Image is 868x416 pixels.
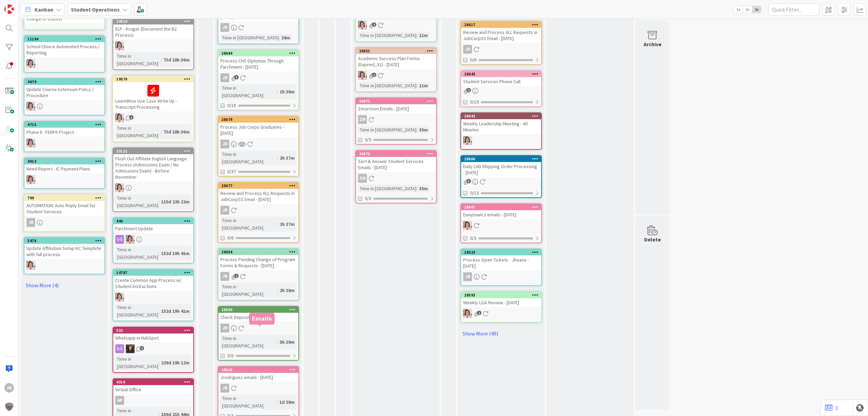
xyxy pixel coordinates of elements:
[463,136,472,145] img: EW
[218,367,298,382] div: 28626Jrodriguez emails - [DATE]
[115,355,158,370] div: Time in [GEOGRAPHIC_DATA]
[463,309,472,318] img: EW
[218,123,298,138] div: Process Job Corps Graduates - [DATE]
[218,307,298,322] div: 28650Check Deposit - [DATE]
[113,76,193,111] div: 19570LearnWise Use Case Write Up - Transcript Processing
[113,218,193,224] div: 446
[218,183,298,189] div: 28677
[218,50,299,110] a: 28684Process CHS Diplomas Through Parchment - [DATE]JRTime in [GEOGRAPHIC_DATA]:1h 38m0/18
[115,124,161,139] div: Time in [GEOGRAPHIC_DATA]
[24,158,105,189] a: 4013Need Report - IC Payment PlansEW
[116,149,193,153] div: 23122
[358,115,367,124] div: ZM
[113,18,193,24] div: 24019
[140,346,144,350] span: 1
[220,384,229,393] div: JR
[460,21,542,65] a: 28617Review and Process ALL Requests in JobCorpSS Email - [DATE]JR0/6
[278,88,296,95] div: 1h 38m
[461,71,541,77] div: 28643
[24,201,104,216] div: AUTOMATION: Auto Reply Email for Student Services
[35,5,53,14] span: Kanban
[218,249,298,255] div: 28654
[460,155,542,198] a: 28666Daily LAD Shipping Order Processing - [DATE]0/13
[24,238,104,244] div: 5478
[24,42,104,57] div: School Choice Automated Process / Reporting
[461,156,541,162] div: 28666
[24,158,104,173] div: 4013Need Report - IC Payment Plans
[27,159,104,164] div: 4013
[26,218,35,227] div: JR
[470,98,479,106] span: 0/19
[27,37,104,41] div: 11194
[463,45,472,54] div: JR
[113,41,193,50] div: EW
[221,117,298,122] div: 28679
[218,189,298,204] div: Review and Process ALL Requests in JobCorpSS Email - [DATE]
[252,315,272,322] h5: Emails
[416,126,417,133] span: :
[24,175,104,184] div: EW
[461,292,541,307] div: 28593Weekly LOA Review - [DATE]
[115,304,158,319] div: Time in [GEOGRAPHIC_DATA]
[113,270,193,276] div: 14787
[218,324,298,332] div: JR
[461,204,541,219] div: 28607Ewojtowicz emails - [DATE]
[279,34,280,41] span: :
[113,183,193,192] div: EW
[158,198,159,205] span: :
[359,99,436,104] div: 28675
[24,102,104,111] div: EW
[277,154,278,162] span: :
[113,82,193,111] div: LearnWise Use Case Write Up - Transcript Processing
[278,154,296,162] div: 2h 37m
[417,126,430,133] div: 35m
[221,307,298,312] div: 28650
[463,272,472,281] div: JR
[26,139,35,147] img: EW
[159,307,191,315] div: 152d 19h 41m
[116,19,193,24] div: 24019
[113,18,193,39] div: 24019ELP - Kruger (Document the B2 Process)
[24,218,104,227] div: JR
[161,56,162,64] span: :
[461,249,541,255] div: 28623
[218,50,298,71] div: 28684Process CHS Diplomas Through Parchment - [DATE]
[356,157,436,172] div: Sort & Answer Student Services Emails - [DATE]
[227,352,234,359] span: 0/6
[220,34,279,41] div: Time in [GEOGRAPHIC_DATA]
[752,6,761,13] span: 3x
[218,56,298,71] div: Process CHS Diplomas Through Parchment - [DATE]
[218,373,298,382] div: Jrodriguez emails - [DATE]
[358,174,367,183] div: ZM
[116,77,193,82] div: 19570
[113,218,193,233] div: 446Parchment Update
[463,221,472,230] img: EW
[464,293,541,297] div: 28593
[24,79,104,85] div: 4679
[218,313,298,322] div: Check Deposit - [DATE]
[113,75,194,142] a: 19570LearnWise Use Case Write Up - Transcript ProcessingEWTime in [GEOGRAPHIC_DATA]:73d 18h 36m
[277,338,278,346] span: :
[470,189,479,197] span: 0/13
[218,182,299,243] a: 28677Review and Process ALL Requests in JobCorpSS Email - [DATE]JRTime in [GEOGRAPHIC_DATA]:2h 37...
[218,140,298,148] div: JR
[26,261,35,270] img: EW
[218,306,299,361] a: 28650Check Deposit - [DATE]JRTime in [GEOGRAPHIC_DATA]:5h 38m0/6
[464,72,541,76] div: 28643
[24,237,105,274] a: 5478Update Affiliation Setup KC Template with full process.EW
[71,6,120,13] b: Student Operations
[116,219,193,223] div: 446
[356,115,436,124] div: ZM
[4,402,14,412] img: avatar
[461,136,541,145] div: EW
[113,396,193,405] div: AP
[218,367,298,373] div: 28626
[356,98,436,104] div: 28675
[467,88,471,92] span: 1
[461,156,541,177] div: 28666Daily LAD Shipping Order Processing - [DATE]
[113,224,193,233] div: Parchment Update
[280,34,292,41] div: 38m
[356,54,436,69] div: Academic Success Plan Forms (Expired_X1) - [DATE]
[113,270,193,291] div: 14787Create Common App Process w/ Student Instructions
[113,113,193,122] div: EW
